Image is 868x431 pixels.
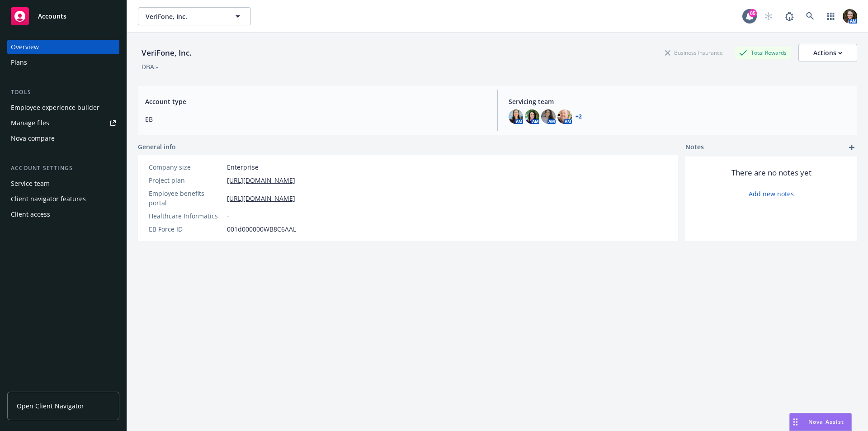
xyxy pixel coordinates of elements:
[685,142,704,153] span: Notes
[576,114,582,119] a: +2
[7,88,119,97] div: Tools
[7,207,119,222] a: Client access
[7,131,119,146] a: Nova compare
[149,189,223,208] div: Employee benefits portal
[142,62,158,71] div: DBA: -
[749,189,794,199] a: Add new notes
[138,47,195,59] div: VeriFone, Inc.
[146,12,224,21] span: VeriFone, Inc.
[11,192,86,206] div: Client navigator features
[843,9,857,24] img: photo
[7,116,119,130] a: Manage files
[780,7,798,25] a: Report a Bug
[789,413,852,431] button: Nova Assist
[138,142,176,152] span: General info
[149,224,223,234] div: EB Force ID
[813,44,842,62] div: Actions
[227,211,229,221] span: -
[801,7,819,25] a: Search
[731,167,811,178] span: There are no notes yet
[17,401,84,411] span: Open Client Navigator
[525,109,539,124] img: photo
[759,7,778,25] a: Start snowing
[846,142,857,153] a: add
[149,175,223,185] div: Project plan
[808,418,844,426] span: Nova Assist
[11,207,50,222] div: Client access
[7,40,119,54] a: Overview
[790,413,801,431] div: Drag to move
[7,176,119,191] a: Service team
[7,192,119,206] a: Client navigator features
[7,55,119,70] a: Plans
[798,44,857,62] button: Actions
[11,116,49,130] div: Manage files
[509,109,523,124] img: photo
[7,100,119,115] a: Employee experience builder
[7,4,119,29] a: Accounts
[149,162,223,172] div: Company size
[149,211,223,221] div: Healthcare Informatics
[38,13,66,20] span: Accounts
[11,40,39,54] div: Overview
[138,7,251,25] button: VeriFone, Inc.
[227,224,296,234] span: 001d000000WB8C6AAL
[822,7,840,25] a: Switch app
[509,97,850,106] span: Servicing team
[145,97,486,106] span: Account type
[735,47,791,58] div: Total Rewards
[145,114,486,124] span: EB
[557,109,572,124] img: photo
[227,175,295,185] a: [URL][DOMAIN_NAME]
[11,176,50,191] div: Service team
[749,9,757,17] div: 85
[11,55,27,70] div: Plans
[227,194,295,203] a: [URL][DOMAIN_NAME]
[660,47,727,58] div: Business Insurance
[7,164,119,173] div: Account settings
[11,100,99,115] div: Employee experience builder
[541,109,556,124] img: photo
[227,162,259,172] span: Enterprise
[11,131,55,146] div: Nova compare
